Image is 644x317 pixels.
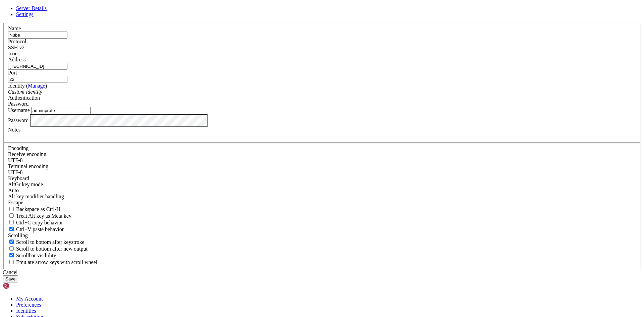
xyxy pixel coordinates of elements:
[8,32,67,39] input: Server Name
[8,194,64,199] label: Controls how the Alt key is handled. Escape: Send an ESC prefix. 8-Bit: Add 128 to the typed char...
[8,188,19,193] span: Auto
[8,239,85,245] label: Whether to scroll to the bottom on any keystroke.
[8,175,29,181] label: Keyboard
[8,151,46,157] label: Set the expected encoding for data received from the host. If the encodings do not match, visual ...
[8,70,17,75] label: Port
[9,253,14,257] input: Scrollbar visibility
[8,163,48,169] label: The default terminal encoding. ISO-2022 enables character map translations (like graphics maps). ...
[8,89,636,95] div: Custom Identity
[8,200,636,206] div: Escape
[16,220,63,225] span: Ctrl+C copy behavior
[8,157,23,163] span: UTF-8
[8,89,42,95] i: Custom Identity
[9,213,14,218] input: Treat Alt key as Meta key
[8,25,21,31] label: Name
[8,259,97,265] label: When using the alternative screen buffer, and DECCKM (Application Cursor Keys) is active, mouse w...
[8,246,88,252] label: Scroll to bottom after new output.
[9,207,14,211] input: Backspace as Ctrl-H
[8,200,23,205] span: Escape
[8,45,24,50] span: SSH v2
[8,63,67,70] input: Host Name or IP
[16,206,60,212] span: Backspace as Ctrl-H
[9,220,14,224] input: Ctrl+C copy behavior
[8,253,56,258] label: The vertical scrollbar mode.
[8,127,20,133] label: Notes
[16,213,71,219] span: Treat Alt key as Meta key
[8,188,636,194] div: Auto
[16,226,64,232] span: Ctrl+V paste behavior
[9,227,14,231] input: Ctrl+V paste behavior
[3,269,641,275] div: Cancel
[9,240,14,244] input: Scroll to bottom after keystroke
[3,275,18,282] button: Save
[8,101,29,107] span: Password
[16,5,47,11] a: Server Details
[8,169,23,175] span: UTF-8
[8,39,26,44] label: Protocol
[16,239,85,245] span: Scroll to bottom after keystroke
[28,83,45,89] a: Manage
[9,260,14,264] input: Emulate arrow keys with scroll wheel
[8,95,40,101] label: Authentication
[9,246,14,251] input: Scroll to bottom after new output
[26,83,47,89] span: ( )
[8,220,63,225] label: Ctrl-C copies if true, send ^C to host if false. Ctrl-Shift-C sends ^C to host if true, copies if...
[8,157,636,163] div: UTF-8
[16,253,56,258] span: Scrollbar visibility
[16,308,36,314] a: Identities
[8,101,636,107] div: Password
[8,76,67,83] input: Port Number
[16,302,41,308] a: Preferences
[16,11,34,17] a: Settings
[8,57,25,62] label: Address
[8,107,30,113] label: Username
[16,296,43,302] a: My Account
[31,107,91,114] input: Login Username
[8,226,64,232] label: Ctrl+V pastes if true, sends ^V to host if false. Ctrl+Shift+V sends ^V to host if true, pastes i...
[16,246,88,252] span: Scroll to bottom after new output
[8,169,636,175] div: UTF-8
[3,282,41,289] img: Shellngn
[8,206,60,212] label: If true, the backspace should send BS ('\x08', aka ^H). Otherwise the backspace key should send '...
[8,45,636,51] div: SSH v2
[8,145,29,151] label: Encoding
[8,181,43,187] label: Set the expected encoding for data received from the host. If the encodings do not match, visual ...
[8,117,29,123] label: Password
[8,83,47,89] label: Identity
[8,232,28,238] label: Scrolling
[16,259,97,265] span: Emulate arrow keys with scroll wheel
[8,51,17,56] label: Icon
[8,213,71,219] label: Whether the Alt key acts as a Meta key or as a distinct Alt key.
